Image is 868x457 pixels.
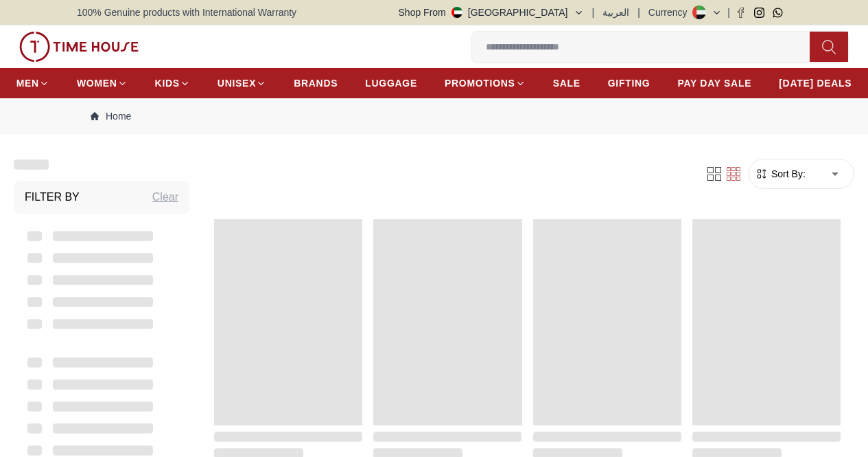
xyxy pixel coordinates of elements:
[779,76,852,90] span: [DATE] DEALS
[399,5,584,19] button: Shop From[GEOGRAPHIC_DATA]
[365,76,417,90] span: LUGGAGE
[773,8,783,18] a: Whatsapp
[77,71,128,96] a: WOMEN
[736,8,746,18] a: Facebook
[77,76,117,90] span: WOMEN
[294,76,338,90] span: BRANDS
[19,32,139,62] img: ...
[218,76,256,90] span: UNISEX
[727,5,730,19] span: |
[754,8,764,18] a: Instagram
[294,71,338,96] a: BRANDS
[218,71,266,96] a: UNISEX
[152,189,178,205] div: Clear
[445,71,526,96] a: PROMOTIONS
[77,98,791,134] nav: Breadcrumb
[592,5,595,19] span: |
[445,76,515,90] span: PROMOTIONS
[602,5,629,19] button: العربية
[77,5,296,19] span: 100% Genuine products with International Warranty
[16,76,39,90] span: MEN
[608,76,650,90] span: GIFTING
[553,76,580,90] span: SALE
[553,71,580,96] a: SALE
[779,71,852,96] a: [DATE] DEALS
[637,5,640,19] span: |
[677,71,751,96] a: PAY DAY SALE
[91,109,131,123] a: Home
[769,167,806,181] span: Sort By:
[755,167,806,181] button: Sort By:
[451,7,462,18] img: United Arab Emirates
[16,71,49,96] a: MEN
[677,76,751,90] span: PAY DAY SALE
[25,189,80,205] h3: Filter By
[648,5,693,19] div: Currency
[608,71,650,96] a: GIFTING
[155,76,180,90] span: KIDS
[365,71,417,96] a: LUGGAGE
[155,71,190,96] a: KIDS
